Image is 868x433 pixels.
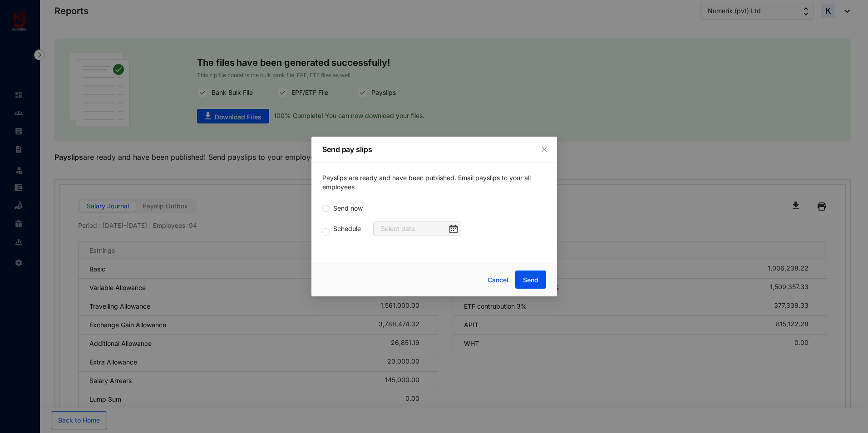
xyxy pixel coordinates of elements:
[381,224,448,234] input: Select date
[515,271,546,289] button: Send
[322,173,546,192] p: Payslips are ready and have been published. Email payslips to your all employees
[322,144,546,155] p: Send pay slips
[480,271,515,289] button: Cancel
[330,224,365,234] span: Schedule
[330,203,366,213] span: Send now
[539,144,549,154] button: Close
[541,146,548,153] span: close
[523,276,538,285] span: Send
[487,275,508,285] span: Cancel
